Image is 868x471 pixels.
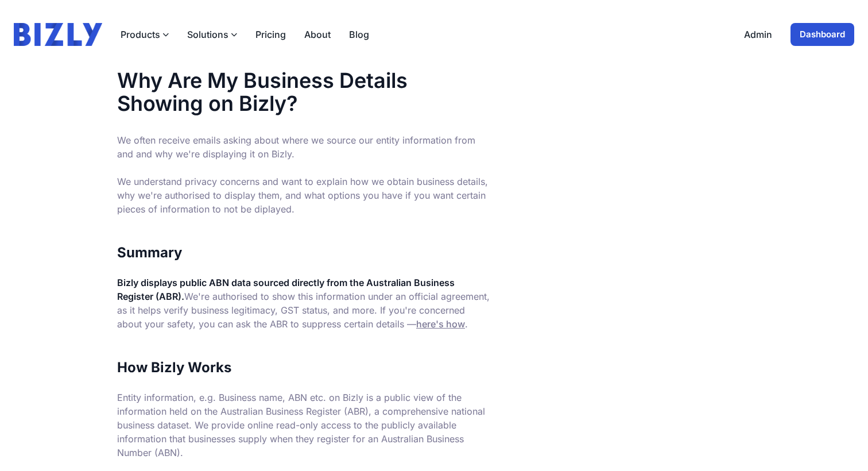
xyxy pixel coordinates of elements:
[117,277,455,302] strong: Bizly displays public ABN data sourced directly from the Australian Business Register (ABR).
[304,28,331,41] a: About
[790,23,854,46] a: Dashboard
[255,28,286,41] a: Pricing
[416,318,465,330] a: here's how
[349,28,369,41] a: Blog
[117,244,490,262] h2: Summary
[117,358,490,377] h2: How Bizly Works
[117,276,490,331] p: We're authorised to show this information under an official agreement, as it helps verify busines...
[187,28,237,41] button: Solutions
[744,28,772,41] a: Admin
[117,133,490,216] p: We often receive emails asking about where we source our entity information from and and why we'r...
[121,28,169,41] button: Products
[117,391,490,460] p: Entity information, e.g. Business name, ABN etc. on Bizly is a public view of the information hel...
[117,69,490,115] h1: Why Are My Business Details Showing on Bizly?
